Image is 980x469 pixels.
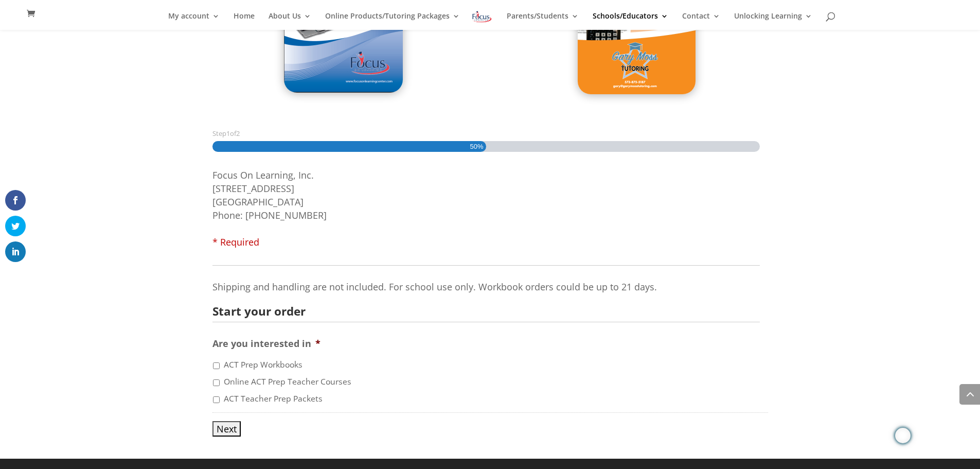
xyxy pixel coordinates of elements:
span: * Required [212,236,259,248]
span: 50% [470,141,483,152]
p: Shipping and handling are not included. For school use only. Workbook orders could be up to 21 days. [212,280,760,293]
a: Schools/Educators [593,12,668,30]
span: 1 [226,129,230,138]
img: Focus on Learning [471,9,493,24]
a: Unlocking Learning [734,12,812,30]
input: Next [212,421,241,437]
h2: Start your order [212,306,752,318]
label: Are you interested in [212,338,320,350]
a: My account [168,12,220,30]
a: Online Products/Tutoring Packages [325,12,460,30]
label: Online ACT Prep Teacher Courses [224,376,351,388]
a: About Us [269,12,311,30]
span: 2 [236,129,240,138]
li: Focus On Learning, Inc. [STREET_ADDRESS] [GEOGRAPHIC_DATA] Phone: [PHONE_NUMBER] [212,168,768,249]
h3: Step of [212,130,768,137]
label: ACT Teacher Prep Packets [224,393,323,405]
a: Parents/Students [507,12,579,30]
a: Home [234,12,255,30]
label: ACT Prep Workbooks [224,359,302,371]
a: Contact [682,12,720,30]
